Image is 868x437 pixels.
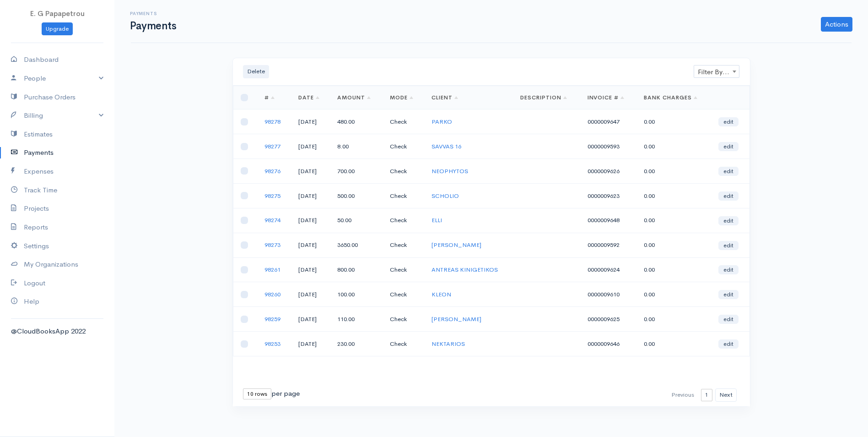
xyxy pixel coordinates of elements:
[718,315,739,324] a: edit
[431,118,452,126] a: PARKO
[715,388,737,402] button: Next
[330,183,383,208] td: 500.00
[383,307,424,332] td: Check
[130,20,176,32] h1: Payments
[291,257,330,282] td: [DATE]
[383,282,424,307] td: Check
[30,9,85,18] span: E. G Papapetrou
[264,94,275,101] a: #
[694,65,739,78] span: Filter By Client
[330,109,383,134] td: 480.00
[291,332,330,356] td: [DATE]
[431,290,451,298] a: KLEON
[291,282,330,307] td: [DATE]
[291,307,330,332] td: [DATE]
[383,332,424,356] td: Check
[431,142,461,150] a: SAVVAS 16
[636,134,711,159] td: 0.00
[264,216,280,224] a: 98274
[580,332,637,356] td: 0000009646
[694,66,739,78] span: Filter By Client
[520,94,567,101] a: Description
[431,315,481,323] a: [PERSON_NAME]
[390,94,413,101] a: Mode
[431,266,498,273] a: ANTREAS KINIGETIKOS
[431,167,468,175] a: NEOPHYTOS
[383,208,424,233] td: Check
[330,208,383,233] td: 50.00
[580,208,637,233] td: 0000009648
[264,118,280,126] a: 98278
[383,159,424,184] td: Check
[431,192,459,200] a: SCHOLIO
[291,109,330,134] td: [DATE]
[291,233,330,257] td: [DATE]
[330,134,383,159] td: 8.00
[264,266,280,273] a: 98261
[383,134,424,159] td: Check
[383,257,424,282] td: Check
[330,159,383,184] td: 700.00
[383,183,424,208] td: Check
[264,315,280,323] a: 98259
[636,109,711,134] td: 0.00
[636,183,711,208] td: 0.00
[330,307,383,332] td: 110.00
[243,388,300,399] div: per page
[636,257,711,282] td: 0.00
[636,332,711,356] td: 0.00
[588,94,625,101] a: Invoice #
[431,241,481,249] a: [PERSON_NAME]
[383,109,424,134] td: Check
[243,65,269,78] button: Delete
[636,307,711,332] td: 0.00
[718,241,739,250] a: edit
[291,208,330,233] td: [DATE]
[718,117,739,126] a: edit
[264,142,280,150] a: 98277
[330,332,383,356] td: 230.00
[264,340,280,348] a: 98253
[291,134,330,159] td: [DATE]
[636,208,711,233] td: 0.00
[337,94,371,101] a: Amount
[580,134,637,159] td: 0000009593
[291,183,330,208] td: [DATE]
[431,340,465,348] a: NEKTARIOS
[11,326,103,337] div: @CloudBooksApp 2022
[580,109,637,134] td: 0000009647
[383,233,424,257] td: Check
[291,159,330,184] td: [DATE]
[298,94,319,101] a: Date
[636,233,711,257] td: 0.00
[644,94,697,101] a: Bank Charges
[580,257,637,282] td: 0000009624
[718,290,739,299] a: edit
[580,282,637,307] td: 0000009610
[431,94,458,101] a: Client
[580,307,637,332] td: 0000009625
[264,290,280,298] a: 98260
[264,167,280,175] a: 98276
[264,192,280,200] a: 98275
[636,159,711,184] td: 0.00
[330,257,383,282] td: 800.00
[431,216,442,224] a: ELLI
[718,339,739,349] a: edit
[718,216,739,225] a: edit
[330,282,383,307] td: 100.00
[718,265,739,274] a: edit
[42,22,73,36] a: Upgrade
[330,233,383,257] td: 3650.00
[636,282,711,307] td: 0.00
[580,159,637,184] td: 0000009626
[580,233,637,257] td: 0000009592
[130,11,176,16] h6: Payments
[718,167,739,176] a: edit
[718,191,739,201] a: edit
[580,183,637,208] td: 0000009623
[264,241,280,249] a: 98273
[821,17,852,32] a: Actions
[718,142,739,151] a: edit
